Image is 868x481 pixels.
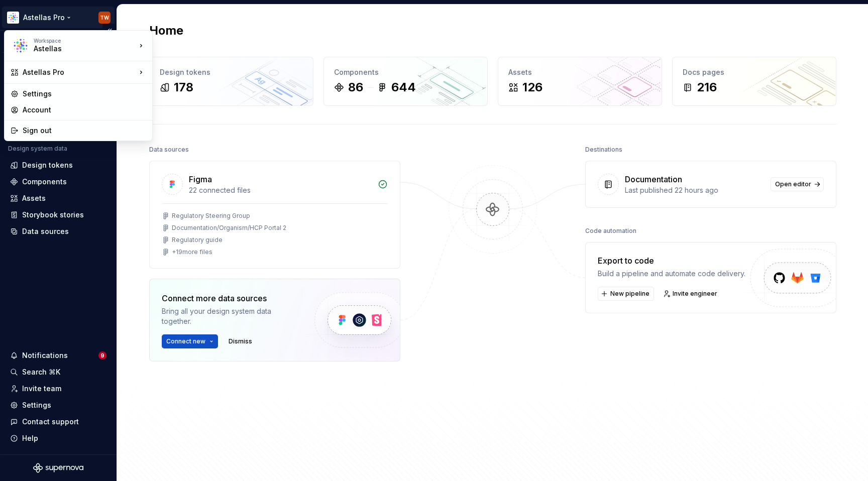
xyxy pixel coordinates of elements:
div: Astellas Pro [23,67,136,77]
div: Settings [23,89,146,99]
div: Sign out [23,126,146,136]
div: Account [23,105,146,115]
div: Workspace [34,38,136,44]
div: Astellas [34,44,119,54]
img: b2369ad3-f38c-46c1-b2a2-f2452fdbdcd2.png [12,37,30,55]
